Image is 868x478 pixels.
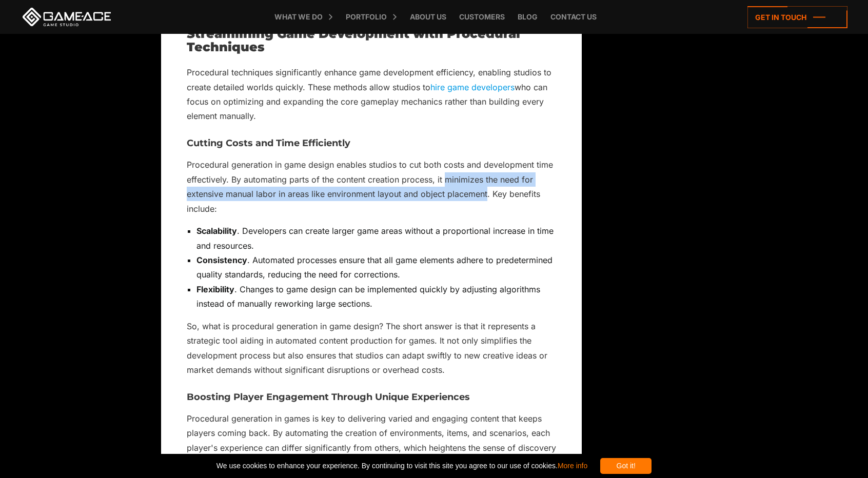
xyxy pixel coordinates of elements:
[187,65,556,124] p: Procedural techniques significantly enhance game development efficiency, enabling studios to crea...
[187,157,556,216] p: Procedural generation in game design enables studios to cut both costs and development time effec...
[187,319,556,377] p: So, what is procedural generation in game design? The short answer is that it represents a strate...
[196,226,237,236] strong: Scalability
[216,458,587,474] span: We use cookies to enhance your experience. By continuing to visit this site you agree to our use ...
[430,82,515,92] a: hire game developers
[196,284,234,294] strong: Flexibility
[747,6,847,28] a: Get in touch
[187,27,556,54] h2: Streamlining Game Development with Procedural Techniques
[196,282,556,311] li: . Changes to game design can be implemented quickly by adjusting algorithms instead of manually r...
[187,392,556,403] h3: Boosting Player Engagement Through Unique Experiences
[187,411,556,470] p: Procedural generation in games is key to delivering varied and engaging content that keeps player...
[196,253,556,282] li: . Automated processes ensure that all game elements adhere to predetermined quality standards, re...
[187,138,556,149] h3: Cutting Costs and Time Efficiently
[558,462,587,470] a: More info
[196,224,556,253] li: . Developers can create larger game areas without a proportional increase in time and resources.
[600,458,652,474] div: Got it!
[196,255,247,265] strong: Consistency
